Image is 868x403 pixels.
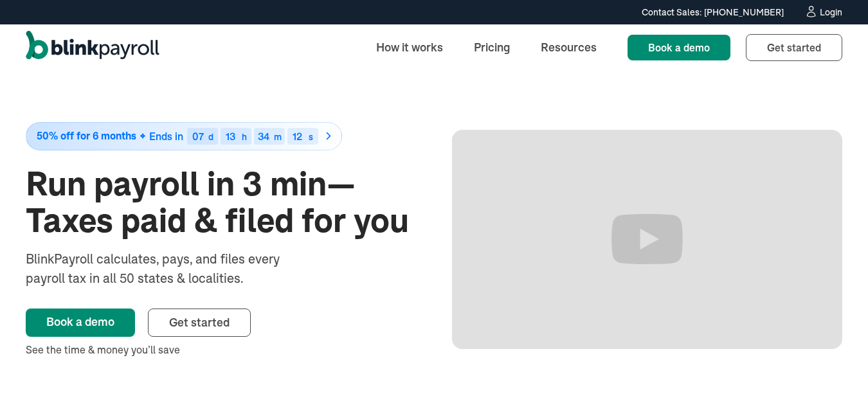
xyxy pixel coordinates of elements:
span: 50% off for 6 months [37,130,136,141]
span: Book a demo [648,41,710,54]
a: How it works [366,33,453,61]
a: Pricing [464,33,520,61]
span: 07 [192,130,204,143]
a: Get started [148,309,251,337]
a: Book a demo [628,35,730,60]
a: Login [804,5,842,19]
a: 50% off for 6 monthsEnds in07d13h34m12s [26,122,416,150]
div: s [309,132,313,141]
span: Get started [169,315,230,330]
div: Login [820,8,842,17]
div: h [242,132,247,141]
span: Get started [767,41,821,54]
iframe: Run Payroll in 3 min with BlinkPayroll [452,130,842,349]
a: Resources [530,33,607,61]
a: Get started [746,34,842,61]
span: 12 [293,130,302,143]
h1: Run payroll in 3 min—Taxes paid & filed for you [26,166,416,239]
iframe: Chat Widget [804,341,868,403]
span: 34 [258,130,269,143]
div: See the time & money you’ll save [26,342,416,357]
div: Contact Sales: [PHONE_NUMBER] [642,6,784,19]
a: Book a demo [26,309,135,337]
div: m [274,132,282,141]
span: 13 [226,130,235,143]
div: d [208,132,213,141]
span: Ends in [149,130,183,143]
a: home [26,31,159,64]
div: BlinkPayroll calculates, pays, and files every payroll tax in all 50 states & localities. [26,249,314,288]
